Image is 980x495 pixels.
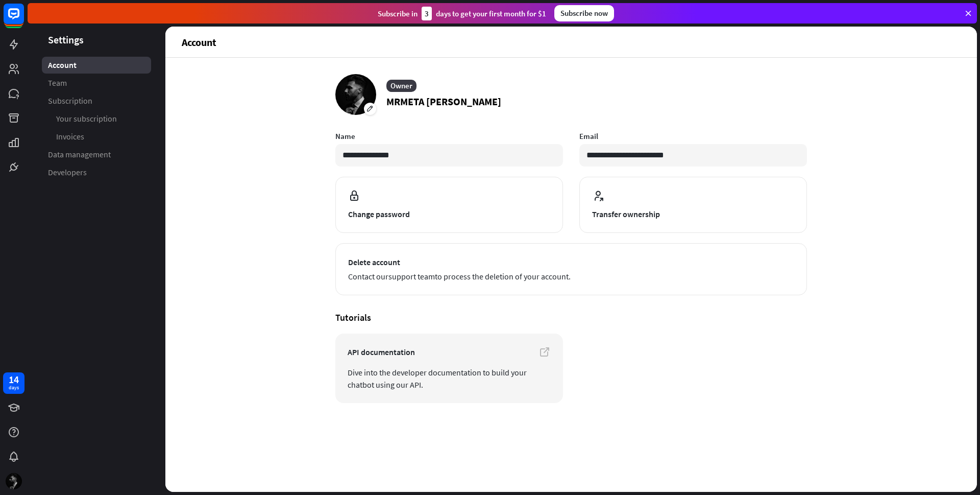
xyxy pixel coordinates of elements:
[42,128,151,145] a: Invoices
[8,4,39,35] button: Open LiveChat chat widget
[42,92,151,109] a: Subscription
[592,208,794,220] span: Transfer ownership
[335,312,807,323] h4: Tutorials
[348,346,551,358] span: API documentation
[335,177,563,233] button: Change password
[42,75,151,91] a: Team
[386,80,416,92] div: Owner
[56,113,117,124] span: Your subscription
[579,177,807,233] button: Transfer ownership
[348,366,551,391] span: Dive into the developer documentation to build your chatbot using our API.
[9,384,19,391] div: days
[3,372,24,394] a: 14 days
[348,256,794,268] span: Delete account
[378,7,546,20] div: Subscribe in days to get your first month for $1
[348,270,794,282] span: Contact our to process the deletion of your account.
[165,27,977,57] header: Account
[422,7,432,20] div: 3
[48,96,92,106] span: Subscription
[335,131,563,141] label: Name
[386,94,501,109] p: MRMETA [PERSON_NAME]
[348,208,550,220] span: Change password
[9,375,19,384] div: 14
[42,146,151,163] a: Data management
[48,149,111,160] span: Data management
[579,131,807,141] label: Email
[335,334,563,403] a: API documentation Dive into the developer documentation to build your chatbot using our API.
[48,78,67,88] span: Team
[388,271,435,281] a: support team
[42,164,151,181] a: Developers
[48,60,77,70] span: Account
[335,243,807,295] button: Delete account Contact oursupport teamto process the deletion of your account.
[42,110,151,127] a: Your subscription
[48,167,87,178] span: Developers
[56,131,84,142] span: Invoices
[28,33,165,46] header: Settings
[554,5,614,21] div: Subscribe now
